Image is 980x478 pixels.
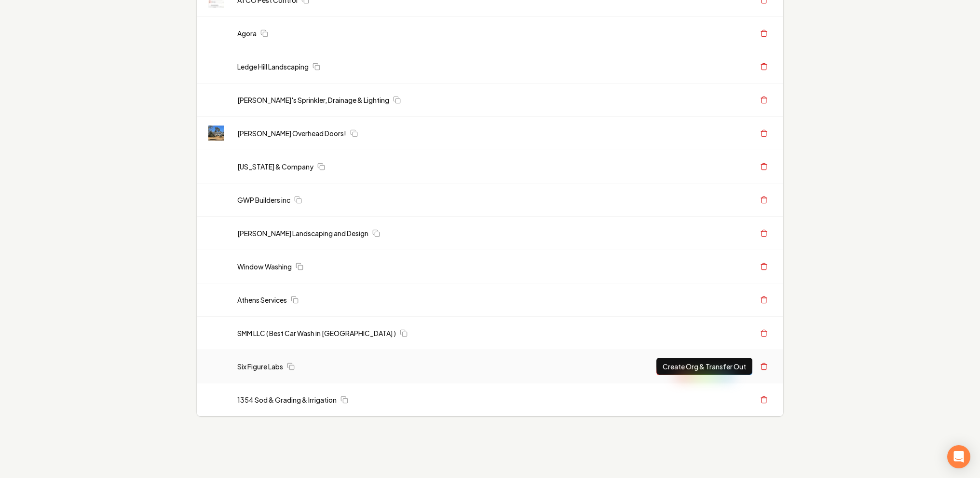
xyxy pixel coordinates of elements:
[947,445,970,468] div: Open Intercom Messenger
[237,262,292,271] a: Window Washing
[237,395,337,405] a: 1354 Sod & Grading & Irrigation
[656,358,752,375] button: Create Org & Transfer Out
[237,128,346,138] a: [PERSON_NAME] Overhead Doors!
[237,62,309,71] a: Ledge Hill Landscaping
[237,95,389,105] a: [PERSON_NAME]'s Sprinkler, Drainage & Lighting
[237,195,290,205] a: GWP Builders inc
[237,295,287,305] a: Athens Services
[237,28,257,38] a: Agora
[237,328,396,338] a: SMM LLC ( Best Car Wash in [GEOGRAPHIC_DATA] )
[237,228,368,238] a: [PERSON_NAME] Landscaping and Design
[208,126,224,141] img: Perry's Overhead Doors! logo
[237,162,313,171] a: [US_STATE] & Company
[237,362,283,371] a: Six Figure Labs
